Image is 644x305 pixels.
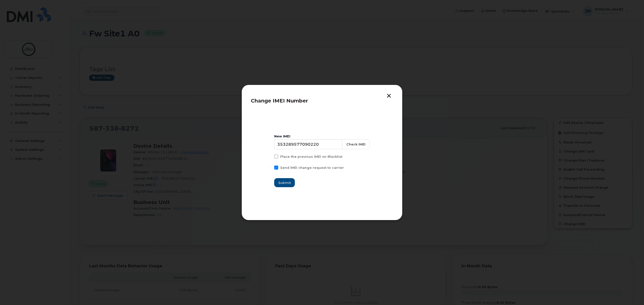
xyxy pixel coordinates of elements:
span: Send IMEI change request to carrier [280,166,344,170]
div: New IMEI [274,134,370,138]
span: Change IMEI Number [251,98,308,104]
span: Submit [278,180,291,185]
button: Submit [274,178,295,187]
button: Check IMEI [342,139,370,149]
input: Place the previous IMEI on Blacklist [268,155,271,157]
span: Place the previous IMEI on Blacklist [280,155,342,159]
input: Send IMEI change request to carrier [268,166,271,168]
